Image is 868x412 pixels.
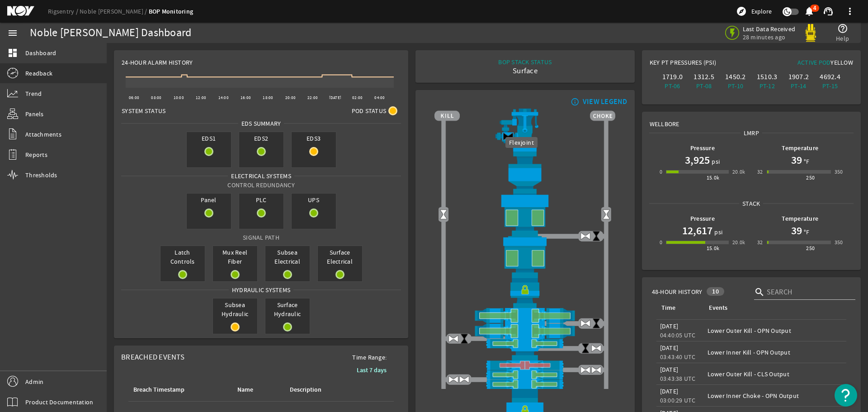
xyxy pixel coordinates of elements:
[806,244,815,253] div: 250
[708,391,843,400] div: Lower Inner Choke - OPN Output
[751,7,772,16] span: Explore
[741,128,762,137] span: LMRP
[213,298,257,320] span: Subsea Hydraulic
[685,153,710,167] h1: 3,925
[438,209,449,220] img: Valve2Open.png
[782,214,818,223] b: Temperature
[25,130,61,139] span: Attachments
[129,95,139,100] text: 06:00
[804,6,815,17] mat-icon: notifications
[785,81,813,90] div: PT-14
[434,278,615,308] img: RiserConnectorLock.png
[660,365,679,374] legacy-datetime-component: [DATE]
[660,303,697,313] div: Time
[174,95,184,100] text: 10:00
[837,23,848,34] mat-icon: help_outline
[802,24,820,42] img: Yellowpod.svg
[660,353,696,361] legacy-datetime-component: 03:43:40 UTC
[753,81,781,90] div: PT-12
[122,106,165,115] span: System Status
[732,4,775,19] button: Explore
[122,58,193,67] span: 24-Hour Alarm History
[236,385,278,395] div: Name
[243,233,279,242] span: Signal Path
[434,360,615,370] img: PipeRamClose.png
[836,34,849,43] span: Help
[196,95,206,100] text: 12:00
[660,396,696,404] legacy-datetime-component: 03:00:29 UTC
[722,81,750,90] div: PT-10
[757,167,763,176] div: 32
[743,25,796,33] span: Last Data Received
[25,109,44,118] span: Panels
[434,370,615,379] img: PipeRamOpen.png
[25,398,93,407] span: Product Documentation
[290,385,321,395] div: Description
[660,344,679,352] legacy-datetime-component: [DATE]
[329,95,342,100] text: [DATE]
[743,33,796,41] span: 28 minutes ago
[459,333,470,344] img: ValveClose.png
[434,348,615,360] img: BopBodyShearBottom.png
[213,246,257,268] span: Mux Reel Fiber
[767,287,848,298] input: Search
[569,98,580,105] mat-icon: info_outline
[237,385,253,395] div: Name
[498,66,552,76] div: Surface
[835,167,843,176] div: 350
[642,112,860,128] div: Wellbore
[712,227,722,237] span: psi
[151,95,161,100] text: 08:00
[352,106,387,115] span: Pod Status
[285,95,296,100] text: 20:00
[187,194,231,206] span: Panel
[660,387,679,395] legacy-datetime-component: [DATE]
[318,246,362,268] span: Surface Electrical
[660,167,662,176] div: 0
[660,238,662,247] div: 0
[80,7,149,15] a: Noble [PERSON_NAME]
[498,57,552,66] div: BOP STACK STATUS
[580,365,591,375] img: ValveOpen.png
[791,153,802,167] h1: 39
[25,48,56,57] span: Dashboard
[133,385,184,395] div: Breach Timestamp
[434,379,615,389] img: PipeRamOpen.png
[839,0,861,22] button: more_vert
[375,95,385,100] text: 04:00
[352,95,363,100] text: 02:00
[708,348,843,357] div: Lower Inner Kill - OPN Output
[25,150,47,159] span: Reports
[830,58,853,66] span: Yellow
[591,231,602,242] img: ValveClose.png
[25,69,52,78] span: Readback
[187,132,231,145] span: EDS1
[660,322,679,330] legacy-datetime-component: [DATE]
[580,343,591,354] img: ValveClose.png
[265,298,310,320] span: Surface Hydraulic
[583,97,627,106] div: VIEW LEGEND
[459,374,470,385] img: ValveOpen.png
[160,246,205,268] span: Latch Controls
[690,144,715,152] b: Pressure
[816,81,844,90] div: PT-15
[652,287,703,296] span: 48-Hour History
[345,353,394,362] span: Time Range:
[708,326,843,335] div: Lower Outer Kill - OPN Output
[434,236,615,278] img: LowerAnnularOpen.png
[121,352,184,362] span: Breached Events
[265,246,310,268] span: Subsea Electrical
[732,167,745,176] div: 20.0k
[434,152,615,194] img: FlexJoint.png
[722,72,750,81] div: 1450.2
[591,343,602,354] img: ValveOpen.png
[707,244,720,253] div: 15.0k
[601,209,612,220] img: Valve2Open.png
[835,384,857,407] button: Open Resource Center
[591,318,602,329] img: ValveClose.png
[7,47,18,58] mat-icon: dashboard
[708,369,843,379] div: Lower Outer Kill - CLS Output
[448,374,459,385] img: ValveOpen.png
[292,132,336,145] span: EDS3
[782,144,818,152] b: Temperature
